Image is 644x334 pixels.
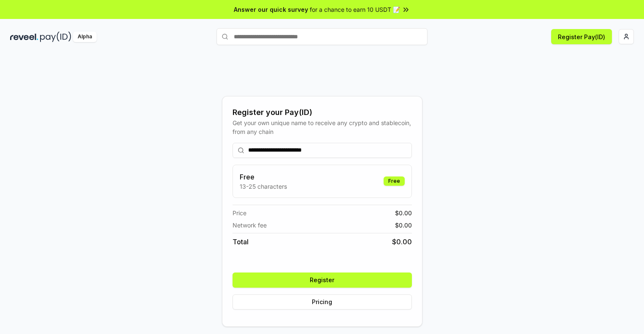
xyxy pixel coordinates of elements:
[384,176,405,186] div: Free
[233,208,246,217] span: Price
[233,273,412,288] button: Register
[310,5,400,14] span: for a chance to earn 10 USDT 📝
[395,221,412,230] span: $ 0.00
[551,29,612,44] button: Register Pay(ID)
[233,294,412,310] button: Pricing
[392,237,412,247] span: $ 0.00
[240,182,287,191] p: 13-25 characters
[40,32,71,42] img: pay_id
[234,5,308,14] span: Answer our quick survey
[395,208,412,217] span: $ 0.00
[10,32,38,42] img: reveel_dark
[233,221,267,230] span: Network fee
[240,172,287,182] h3: Free
[233,237,249,247] span: Total
[73,32,97,42] div: Alpha
[233,107,412,118] div: Register your Pay(ID)
[233,118,412,136] div: Get your own unique name to receive any crypto and stablecoin, from any chain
